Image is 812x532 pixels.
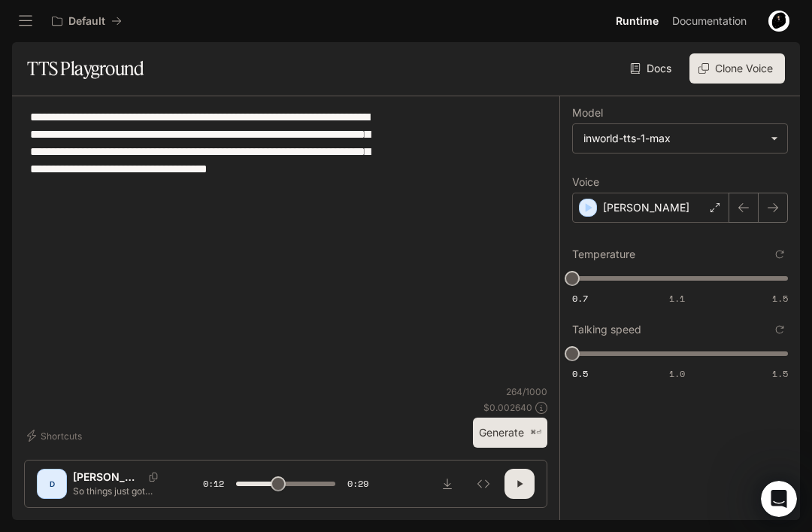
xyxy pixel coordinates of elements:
[772,367,788,380] span: 1.5
[669,292,685,305] span: 1.1
[666,6,758,36] a: Documentation
[530,428,541,437] p: ⌘⏎
[73,485,167,497] p: So things just got even crazier. So, [PERSON_NAME] is about to release a new update that adds mak...
[27,53,144,84] h1: TTS Playground
[572,177,599,187] p: Voice
[572,324,641,335] p: Talking speed
[572,292,588,305] span: 0.7
[468,469,498,499] button: Inspect
[432,469,462,499] button: Download audio
[689,53,785,84] button: Clone Voice
[772,292,788,305] span: 1.5
[771,246,788,263] button: Reset to default
[45,6,129,36] button: All workspaces
[473,418,547,448] button: Generate⌘⏎
[616,12,659,31] span: Runtime
[24,424,88,448] button: Shortcuts
[347,476,368,491] span: 0:29
[68,15,105,28] p: Default
[768,11,789,32] img: User avatar
[203,476,224,491] span: 0:12
[573,124,787,153] div: inworld-tts-1-max
[771,321,788,338] button: Reset to default
[627,53,677,84] a: Docs
[761,481,797,517] iframe: Intercom live chat
[669,367,685,380] span: 1.0
[12,8,39,35] button: open drawer
[73,470,143,485] p: [PERSON_NAME]
[40,472,64,496] div: D
[764,6,794,36] button: User avatar
[572,108,603,118] p: Model
[610,6,665,36] a: Runtime
[672,12,747,31] span: Documentation
[583,131,763,146] div: inworld-tts-1-max
[143,473,164,482] button: Copy Voice ID
[603,200,689,215] p: [PERSON_NAME]
[572,367,588,380] span: 0.5
[483,401,532,414] p: $ 0.002640
[572,249,635,260] p: Temperature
